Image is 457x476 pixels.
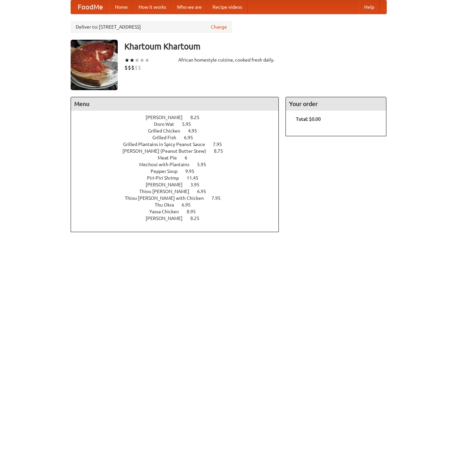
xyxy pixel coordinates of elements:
span: 5.95 [197,162,213,167]
span: 5.95 [182,121,198,127]
span: 7.95 [213,142,229,147]
span: Pepper Soup [151,169,184,174]
span: Thiou [PERSON_NAME] [139,189,196,194]
a: Home [110,0,133,14]
span: Thiou [PERSON_NAME] with Chicken [125,195,211,201]
li: $ [124,64,128,71]
a: How it works [133,0,172,14]
span: 6.95 [197,189,213,194]
span: Grilled Chicken [148,128,187,134]
span: 7.95 [212,195,227,201]
span: Yassa Chicken [149,209,186,214]
a: Grilled Fish 6.95 [152,135,205,140]
span: [PERSON_NAME] [146,182,189,187]
a: Grilled Chicken 4.95 [148,128,210,134]
h4: Your order [286,97,386,111]
img: angular.jpg [71,40,118,90]
a: Help [359,0,380,14]
li: ★ [124,57,129,64]
a: FoodMe [71,0,110,14]
a: Thiou [PERSON_NAME] with Chicken 7.95 [125,195,233,201]
span: Mechoui with Plantains [139,162,196,167]
span: [PERSON_NAME] [146,115,189,120]
li: ★ [135,57,140,64]
div: Deliver to: [STREET_ADDRESS] [71,21,232,33]
span: Grilled Plantains in Spicy Peanut Sauce [123,142,212,147]
li: ★ [140,57,145,64]
a: [PERSON_NAME] (Peanut Butter Stew) 8.75 [122,148,235,154]
a: Recipe videos [207,0,247,14]
a: Yassa Chicken 8.95 [149,209,208,214]
span: 8.25 [190,115,206,120]
span: 6 [185,155,194,160]
li: $ [131,64,135,71]
span: Meat Pie [158,155,184,160]
a: Piri-Piri Shrimp 11.45 [147,175,211,181]
span: 6.95 [182,202,197,208]
span: Doro Wat [154,121,181,127]
a: Thu Okra 6.95 [155,202,203,208]
span: 4.95 [188,128,204,134]
div: African homestyle cuisine, cooked fresh daily. [178,57,279,63]
a: Grilled Plantains in Spicy Peanut Sauce 7.95 [123,142,234,147]
a: Who we are [172,0,207,14]
b: Total: $0.00 [296,116,321,122]
a: Meat Pie 6 [158,155,200,160]
a: [PERSON_NAME] 8.25 [146,216,212,221]
h3: Khartoum Khartoum [124,40,387,53]
a: Pepper Soup 9.95 [151,169,207,174]
a: Doro Wat 5.95 [154,121,203,127]
span: 3.95 [190,182,206,187]
span: Grilled Fish [152,135,183,140]
span: Thu Okra [155,202,181,208]
a: [PERSON_NAME] 3.95 [146,182,212,187]
span: [PERSON_NAME] (Peanut Butter Stew) [122,148,213,154]
li: ★ [129,57,135,64]
span: 6.95 [184,135,200,140]
h4: Menu [71,97,279,111]
li: $ [128,64,131,71]
a: Change [211,24,227,30]
span: 8.95 [187,209,202,214]
li: ★ [145,57,150,64]
span: 8.75 [214,148,230,154]
li: $ [135,64,138,71]
span: 8.25 [190,216,206,221]
a: [PERSON_NAME] 8.25 [146,115,212,120]
a: Thiou [PERSON_NAME] 6.95 [139,189,219,194]
span: Piri-Piri Shrimp [147,175,186,181]
span: 9.95 [185,169,201,174]
span: [PERSON_NAME] [146,216,189,221]
span: 11.45 [187,175,205,181]
a: Mechoui with Plantains 5.95 [139,162,219,167]
li: $ [138,64,141,71]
